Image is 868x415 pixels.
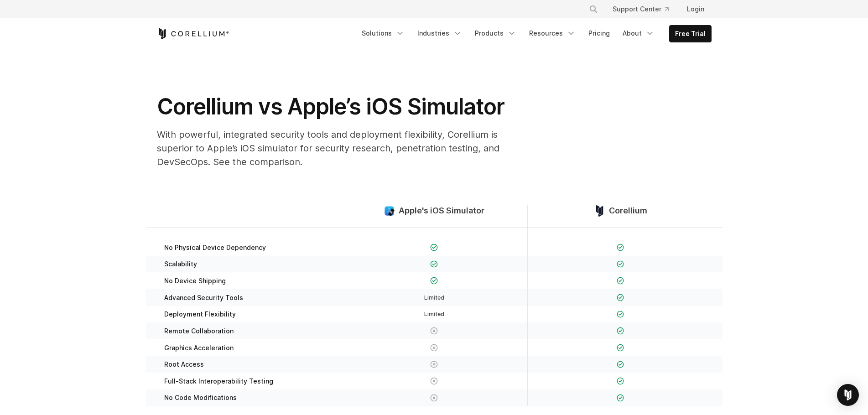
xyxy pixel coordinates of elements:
[164,260,197,268] span: Scalability
[430,377,438,385] img: X
[164,244,266,252] span: No Physical Device Dependency
[164,294,243,302] span: Advanced Security Tools
[680,1,712,17] a: Login
[430,394,438,402] img: X
[617,327,624,335] img: Checkmark
[430,277,438,285] img: Checkmark
[164,277,226,285] span: No Device Shipping
[384,205,395,217] img: compare_ios-simulator--large
[164,377,273,385] span: Full-Stack Interoperability Testing
[424,294,444,301] span: Limited
[585,1,602,17] button: Search
[609,206,647,216] span: Corellium
[356,25,410,41] a: Solutions
[430,327,438,335] img: X
[617,294,624,301] img: Checkmark
[399,206,484,216] span: Apple's iOS Simulator
[617,377,624,385] img: Checkmark
[157,28,229,39] a: Corellium Home
[617,244,624,251] img: Checkmark
[430,260,438,268] img: Checkmark
[617,277,624,285] img: Checkmark
[578,1,712,17] div: Navigation Menu
[583,25,615,41] a: Pricing
[157,128,522,169] p: With powerful, integrated security tools and deployment flexibility, Corellium is superior to App...
[164,344,234,352] span: Graphics Acceleration
[356,25,712,42] div: Navigation Menu
[164,310,236,318] span: Deployment Flexibility
[430,361,438,368] img: X
[605,1,676,17] a: Support Center
[617,311,624,318] img: Checkmark
[670,26,711,42] a: Free Trial
[412,25,468,41] a: Industries
[469,25,522,41] a: Products
[617,260,624,268] img: Checkmark
[617,344,624,352] img: Checkmark
[524,25,581,41] a: Resources
[617,25,660,41] a: About
[430,344,438,352] img: X
[157,93,522,120] h1: Corellium vs Apple’s iOS Simulator
[837,384,859,406] div: Open Intercom Messenger
[617,361,624,368] img: Checkmark
[164,360,204,368] span: Root Access
[617,394,624,402] img: Checkmark
[430,244,438,251] img: Checkmark
[424,311,444,317] span: Limited
[164,394,237,402] span: No Code Modifications
[164,327,234,335] span: Remote Collaboration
